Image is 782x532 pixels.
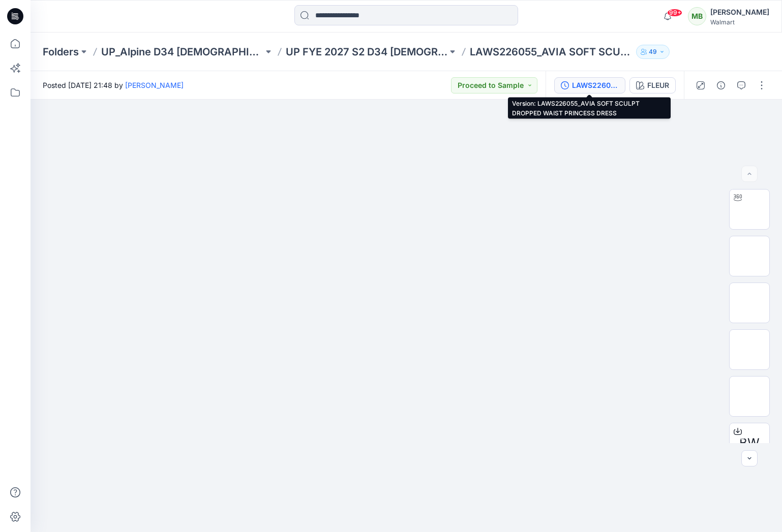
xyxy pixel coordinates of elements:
span: Posted [DATE] 21:48 by [43,80,184,90]
p: LAWS226055_AVIA SOFT SCULPT DROPPED WAIST PRINCESS DRESS [470,45,632,59]
div: MB [688,7,706,25]
div: [PERSON_NAME] [710,6,769,18]
div: Walmart [710,18,769,26]
a: Folders [43,45,79,59]
a: [PERSON_NAME] [125,81,184,89]
button: Details [713,77,729,93]
p: 49 [649,46,657,57]
a: UP_Alpine D34 [DEMOGRAPHIC_DATA] Active [101,45,263,59]
button: LAWS226055_AVIA SOFT SCULPT DROPPED WAIST PRINCESS DRESS [554,77,625,93]
span: 99+ [667,9,682,17]
a: UP FYE 2027 S2 D34 [DEMOGRAPHIC_DATA] Active Alpine [286,45,448,59]
span: BW [739,434,760,452]
div: LAWS226055_AVIA SOFT SCULPT DROPPED WAIST PRINCESS DRESS [572,80,619,91]
button: FLEUR [629,77,676,93]
div: FLEUR [647,80,669,91]
button: 49 [636,45,670,59]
